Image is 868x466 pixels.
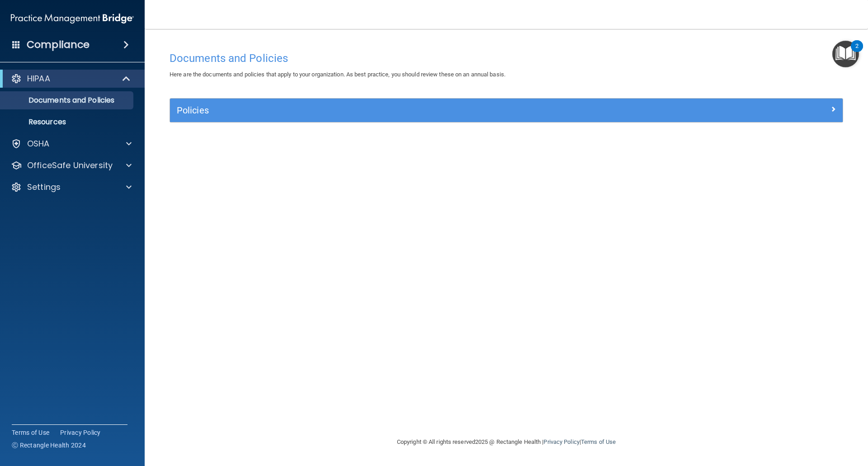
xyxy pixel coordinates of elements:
a: Terms of Use [12,428,49,437]
span: Here are the documents and policies that apply to your organization. As best practice, you should... [170,71,505,78]
p: HIPAA [27,73,50,84]
button: Open Resource Center, 2 new notifications [832,41,859,67]
p: Settings [27,182,61,193]
a: Terms of Use [581,438,616,445]
div: Copyright © All rights reserved 2025 @ Rectangle Health | | [341,428,671,457]
p: OSHA [27,138,50,149]
div: 2 [855,46,859,58]
a: Settings [11,182,132,193]
a: OSHA [11,138,132,149]
h5: Policies [177,105,668,115]
p: Documents and Policies [6,96,129,105]
a: Privacy Policy [543,438,579,445]
a: HIPAA [11,73,131,84]
a: Privacy Policy [60,428,101,437]
span: Ⓒ Rectangle Health 2024 [12,441,86,450]
a: OfficeSafe University [11,160,132,171]
img: PMB logo [11,9,134,28]
h4: Compliance [27,38,90,51]
p: Resources [6,118,129,127]
p: OfficeSafe University [27,160,113,171]
h4: Documents and Policies [170,52,843,64]
a: Policies [177,103,836,118]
